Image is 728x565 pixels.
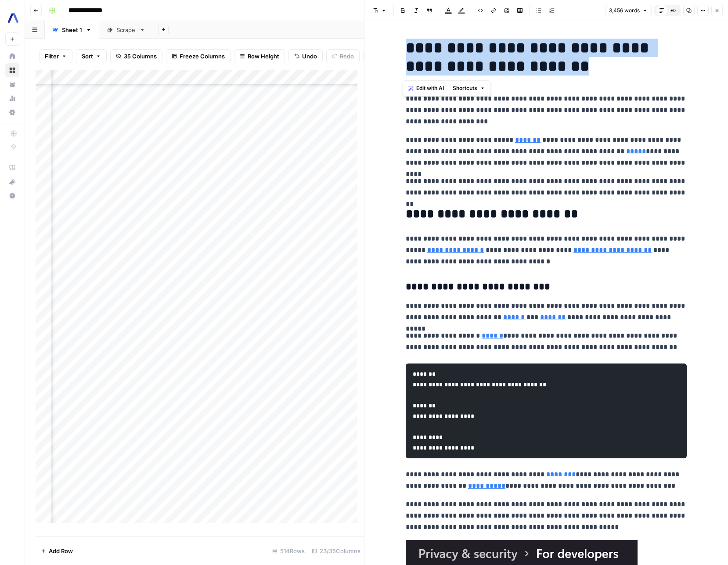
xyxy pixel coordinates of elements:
button: Filter [39,49,72,63]
button: Sort [76,49,107,63]
button: 35 Columns [110,49,162,63]
span: 3,456 words [609,7,640,14]
button: Row Height [234,49,285,63]
a: Usage [5,91,19,105]
span: Edit with AI [416,84,444,92]
a: AirOps Academy [5,161,19,175]
span: Redo [340,52,354,61]
span: Sort [82,52,93,61]
button: Edit with AI [405,83,447,94]
span: Freeze Columns [180,52,225,61]
button: Redo [326,49,360,63]
a: Browse [5,63,19,77]
div: 514 Rows [269,544,308,558]
span: Row Height [248,52,279,61]
span: Shortcuts [453,84,477,92]
a: Sheet 1 [45,21,99,39]
button: Shortcuts [449,83,489,94]
button: Freeze Columns [166,49,231,63]
div: Sheet 1 [62,25,82,34]
div: 23/35 Columns [308,544,364,558]
button: Workspace: Assembly AI [5,7,19,29]
button: What's new? [5,175,19,189]
button: Undo [288,49,323,63]
button: Help + Support [5,189,19,203]
span: Filter [45,52,59,61]
a: Scrape [99,21,153,39]
button: Add Row [36,544,78,558]
span: Undo [302,52,317,61]
img: Assembly AI Logo [5,10,21,26]
a: Home [5,49,19,63]
a: Settings [5,105,19,119]
div: What's new? [6,175,19,188]
button: 3,456 words [605,5,652,16]
span: 35 Columns [124,52,157,61]
div: Scrape [116,25,136,34]
a: Your Data [5,77,19,91]
span: Add Row [49,547,73,555]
